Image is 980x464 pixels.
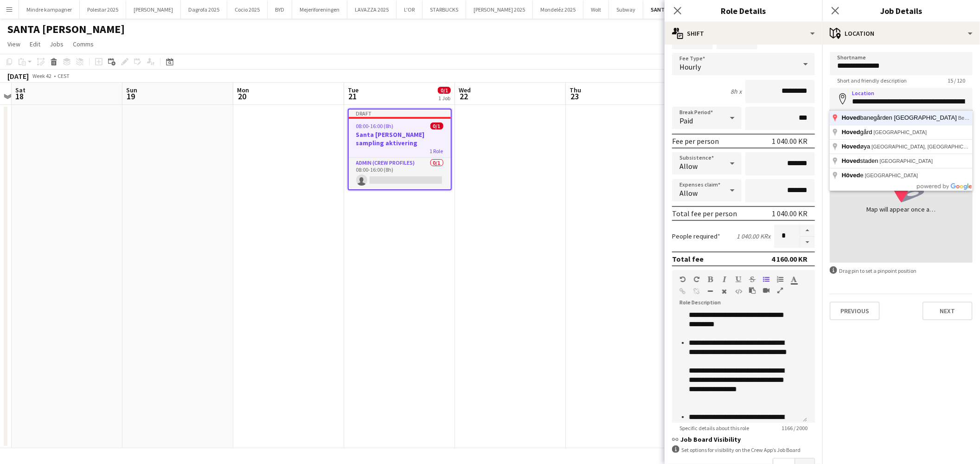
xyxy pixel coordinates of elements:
[830,266,973,275] div: Drag pin to set a pinpoint position
[800,237,815,248] button: Decrease
[822,22,980,45] div: Location
[679,276,686,283] button: Undo
[693,276,700,283] button: Redo
[842,143,871,150] span: øya
[772,209,807,218] div: 1 040.00 KR
[73,40,94,48] span: Comms
[533,0,583,19] button: Mondeléz 2025
[14,91,26,102] span: 18
[181,0,227,19] button: Dagrofa 2025
[672,435,815,444] h3: Job Board Visibility
[842,129,860,135] span: Hoved
[356,122,394,129] span: 08:00-16:00 (8h)
[69,38,97,50] a: Comms
[842,172,860,179] span: Höved
[842,129,874,135] span: gård
[749,287,756,294] button: Paste as plain text
[237,86,249,94] span: Mon
[874,129,927,135] span: [GEOGRAPHIC_DATA]
[568,91,581,102] span: 23
[763,287,769,294] button: Insert video
[777,287,783,294] button: Fullscreen
[866,205,936,214] div: Map will appear once address has been added
[730,87,742,96] div: 8h x
[423,0,466,19] button: STARBUCKS
[643,0,717,19] button: SANTA [PERSON_NAME]
[842,114,860,121] span: Hoved
[922,302,973,320] button: Next
[721,288,728,295] button: Clear Formatting
[349,130,451,147] h3: Santa [PERSON_NAME] sampling aktivering
[672,209,737,218] div: Total fee per person
[457,91,471,102] span: 22
[346,91,359,102] span: 21
[672,445,815,454] div: Set options for visibility on the Crew App’s Job Board
[348,109,452,190] app-job-card: Draft08:00-16:00 (8h)0/1Santa [PERSON_NAME] sampling aktivering1 RoleAdmin (crew profiles)0/108:0...
[31,72,54,79] span: Week 42
[19,0,80,19] button: Mindre kampagner
[672,425,756,432] span: Specific details about this role
[842,143,860,150] span: Hoved
[771,254,807,264] div: 4 160.00 KR
[349,110,451,117] div: Draft
[126,0,181,19] button: [PERSON_NAME]
[763,276,769,283] button: Unordered List
[30,40,40,48] span: Edit
[4,38,24,50] a: View
[46,38,67,50] a: Jobs
[777,276,783,283] button: Ordered List
[830,302,880,320] button: Previous
[349,158,451,189] app-card-role: Admin (crew profiles)0/108:00-16:00 (8h)
[842,172,865,179] span: e
[842,157,860,164] span: Hoved
[672,254,704,264] div: Total fee
[735,276,742,283] button: Underline
[800,225,815,237] button: Increase
[430,122,443,129] span: 0/1
[58,72,70,79] div: CEST
[735,288,742,295] button: HTML Code
[438,87,451,94] span: 0/1
[842,114,958,121] span: banegården [GEOGRAPHIC_DATA]
[822,5,980,17] h3: Job Details
[348,86,359,94] span: Tue
[672,136,719,146] div: Fee per person
[842,157,880,164] span: staden
[940,77,973,84] span: 15 / 120
[791,276,797,283] button: Text Color
[707,288,714,295] button: Horizontal Line
[774,425,815,432] span: 1166 / 2000
[707,276,714,283] button: Bold
[26,38,44,50] a: Edit
[679,116,693,125] span: Paid
[80,0,126,19] button: Polestar 2025
[679,62,701,71] span: Hourly
[749,276,756,283] button: Strikethrough
[880,158,933,164] span: [GEOGRAPHIC_DATA]
[268,0,292,19] button: BYD
[438,95,450,102] div: 1 Job
[865,173,918,178] span: [GEOGRAPHIC_DATA]
[672,232,720,240] label: People required
[347,0,397,19] button: LAVAZZA 2025
[665,22,822,45] div: Shift
[7,40,20,48] span: View
[583,0,609,19] button: Wolt
[397,0,423,19] button: L'OR
[227,0,268,19] button: Cocio 2025
[737,232,770,240] div: 1 040.00 KR x
[15,86,26,94] span: Sat
[7,71,29,81] div: [DATE]
[830,77,914,84] span: Short and friendly description
[721,276,728,283] button: Italic
[126,86,137,94] span: Sun
[7,22,125,36] h1: SANTA [PERSON_NAME]
[679,188,698,198] span: Allow
[772,136,807,146] div: 1 040.00 KR
[125,91,137,102] span: 19
[430,148,443,155] span: 1 Role
[665,5,822,17] h3: Role Details
[466,0,533,19] button: [PERSON_NAME] 2025
[50,40,64,48] span: Jobs
[236,91,249,102] span: 20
